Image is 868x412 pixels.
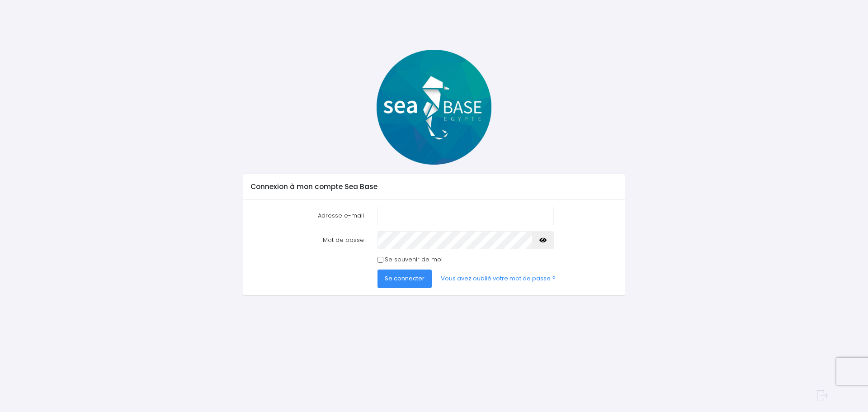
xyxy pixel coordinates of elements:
div: Connexion à mon compte Sea Base [243,174,624,199]
label: Se souvenir de moi [385,255,443,264]
a: Vous avez oublié votre mot de passe ? [434,270,563,288]
label: Adresse e-mail [244,207,371,225]
span: Se connecter [385,274,425,283]
label: Mot de passe [244,231,371,249]
button: Se connecter [377,270,432,288]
